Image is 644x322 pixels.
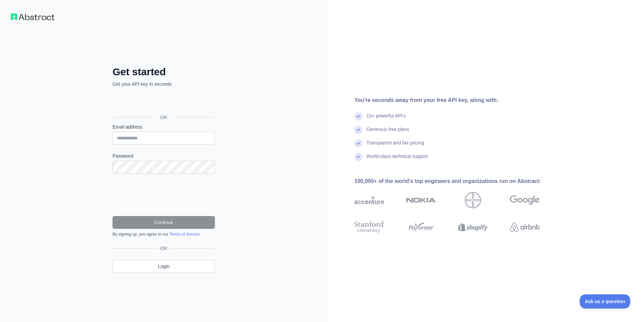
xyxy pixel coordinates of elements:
[366,112,406,126] div: 15+ powerful API's
[510,220,540,235] img: airbnb
[112,182,215,208] iframe: reCAPTCHA
[354,192,384,208] img: accenture
[366,126,409,139] div: Generous free plans
[109,95,217,110] iframe: Botão "Fazer login com o Google"
[169,232,199,237] a: Terms of Service
[465,192,481,208] img: bayer
[354,177,561,185] div: 100,000+ of the world's top engineers and organizations run on Abstract:
[580,294,631,308] iframe: Toggle Customer Support
[366,153,428,166] div: World-class technical support
[406,220,436,235] img: payoneer
[11,14,55,20] img: Workflow
[366,139,424,153] div: Transparent and fair pricing
[112,66,215,78] h2: Get started
[510,192,540,208] img: google
[112,153,215,159] label: Password
[112,124,215,130] label: Email address
[112,216,215,229] button: Continue
[112,260,215,273] a: Login
[112,232,215,237] div: By signing up, you agree to our .
[406,192,436,208] img: nokia
[354,153,362,161] img: check mark
[354,126,362,134] img: check mark
[354,139,362,147] img: check mark
[458,220,488,235] img: shopify
[354,96,561,104] div: You're seconds away from your free API key, along with:
[354,220,384,235] img: stanford university
[112,81,215,87] p: Get your API key in seconds
[354,112,362,120] img: check mark
[155,114,173,121] span: OR
[158,245,170,252] span: OR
